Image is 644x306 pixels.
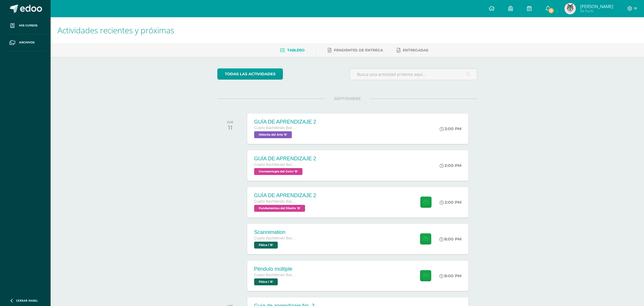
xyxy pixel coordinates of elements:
[580,3,613,9] span: [PERSON_NAME]
[5,34,46,51] a: Archivos
[580,9,613,14] span: Mi Perfil
[227,124,233,131] div: 11
[254,163,297,167] span: Cuarto Bachillerato Bachillerato en CCLL con Orientación en Diseño Gráfico
[334,48,383,52] span: Pendientes de entrega
[287,48,304,52] span: Tablero
[19,23,37,28] span: Mis cursos
[57,25,174,36] span: Actividades recientes y próximas
[564,3,576,14] img: c9f0ce6764846f1623a9016c00060552.png
[439,273,461,278] div: 8:00 PM
[254,266,297,272] div: Péndulo múltiple
[254,278,278,285] span: Física I 'B'
[548,7,554,14] span: 7
[328,46,383,55] a: Pendientes de entrega
[254,131,292,138] span: Historia del Arte 'B'
[254,156,316,162] div: GUÍA DE APRENDIZAJE 2
[217,68,283,80] a: todas las Actividades
[440,126,461,131] div: 2:00 PM
[254,205,305,212] span: Fundamentos del Diseño 'B'
[16,299,38,303] span: Cerrar panel
[254,193,316,199] div: GUÍA DE APRENDIZAJE 2
[19,40,34,45] span: Archivos
[254,236,297,240] span: Cuarto Bachillerato Bachillerato en CCLL con Orientación en Diseño Gráfico
[254,199,297,203] span: Cuarto Bachillerato Bachillerato en CCLL con Orientación en Diseño Gráfico
[254,119,316,125] div: GUÍA DE APRENDIZAJE 2
[254,126,297,130] span: Cuarto Bachillerato Bachillerato en CCLL con Orientación en Diseño Gráfico
[280,46,304,55] a: Tablero
[440,200,461,205] div: 2:00 PM
[439,236,461,242] div: 8:00 PM
[350,69,477,80] input: Busca una actividad próxima aquí...
[403,48,428,52] span: Entregadas
[254,242,278,249] span: Física I 'B'
[5,17,46,34] a: Mis cursos
[440,163,461,168] div: 2:00 PM
[397,46,428,55] a: Entregadas
[254,229,297,235] div: Scannimation
[254,273,297,277] span: Cuarto Bachillerato Bachillerato en CCLL con Orientación en Diseño Gráfico
[254,168,302,175] span: Cromatología del Color 'B'
[227,120,233,124] div: JUE
[325,96,370,101] span: SEPTIEMBRE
